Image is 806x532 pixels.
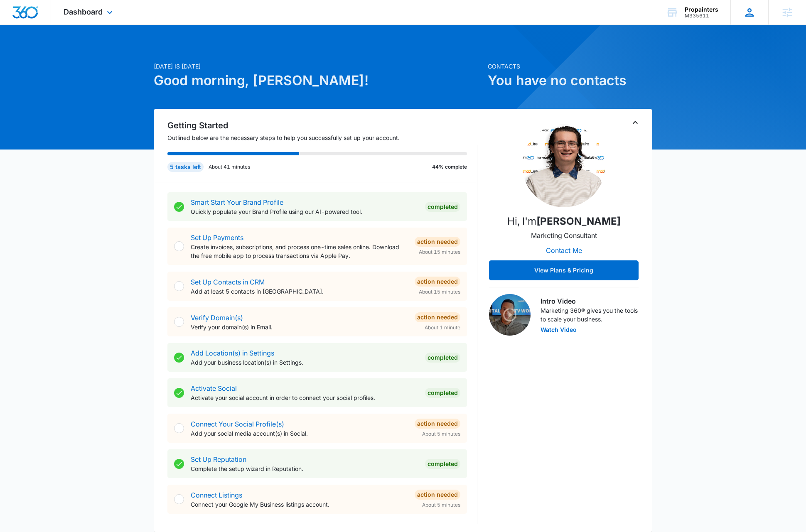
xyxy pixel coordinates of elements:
[191,207,418,216] p: Quickly populate your Brand Profile using our AI-powered tool.
[419,248,460,256] span: About 15 minutes
[415,490,460,500] div: Action Needed
[488,62,652,71] p: Contacts
[191,323,408,331] p: Verify your domain(s) in Email.
[538,240,590,260] button: Contact Me
[425,388,460,398] div: Completed
[419,288,460,296] span: About 15 minutes
[522,124,605,207] img: Dominic Dakovich
[488,71,652,91] h1: You have no contacts
[425,202,460,212] div: Completed
[154,71,483,91] h1: Good morning, [PERSON_NAME]!
[191,233,243,242] a: Set Up Payments
[415,419,460,429] div: Action Needed
[191,287,408,296] p: Add at least 5 contacts in [GEOGRAPHIC_DATA].
[531,230,597,240] p: Marketing Consultant
[415,277,460,287] div: Action Needed
[191,384,237,392] a: Activate Social
[167,133,477,142] p: Outlined below are the necessary steps to help you successfully set up your account.
[415,237,460,247] div: Action Needed
[191,500,408,509] p: Connect your Google My Business listings account.
[630,118,640,127] button: Toggle Collapse
[191,393,418,402] p: Activate your social account in order to connect your social profiles.
[425,353,460,363] div: Completed
[191,358,418,367] p: Add your business location(s) in Settings.
[191,314,243,322] a: Verify Domain(s)
[432,163,467,171] p: 44% complete
[154,62,483,71] p: [DATE] is [DATE]
[507,214,621,229] p: Hi, I'm
[191,243,408,260] p: Create invoices, subscriptions, and process one-time sales online. Download the free mobile app t...
[541,306,639,324] p: Marketing 360® gives you the tools to scale your business.
[536,215,621,227] strong: [PERSON_NAME]
[685,13,718,19] div: account id
[415,312,460,322] div: Action Needed
[489,260,639,280] button: View Plans & Pricing
[191,455,246,463] a: Set Up Reputation
[191,429,408,438] p: Add your social media account(s) in Social.
[422,430,460,438] span: About 5 minutes
[191,198,283,206] a: Smart Start Your Brand Profile
[422,501,460,509] span: About 5 minutes
[191,278,265,286] a: Set Up Contacts in CRM
[191,349,274,357] a: Add Location(s) in Settings
[685,6,718,13] div: account name
[167,119,477,132] h2: Getting Started
[425,324,460,331] span: About 1 minute
[191,491,242,499] a: Connect Listings
[425,459,460,469] div: Completed
[541,296,639,306] h3: Intro Video
[541,327,577,333] button: Watch Video
[191,464,418,473] p: Complete the setup wizard in Reputation.
[167,162,204,172] div: 5 tasks left
[64,7,103,16] span: Dashboard
[191,420,284,428] a: Connect Your Social Profile(s)
[209,163,250,171] p: About 41 minutes
[489,294,531,336] img: Intro Video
